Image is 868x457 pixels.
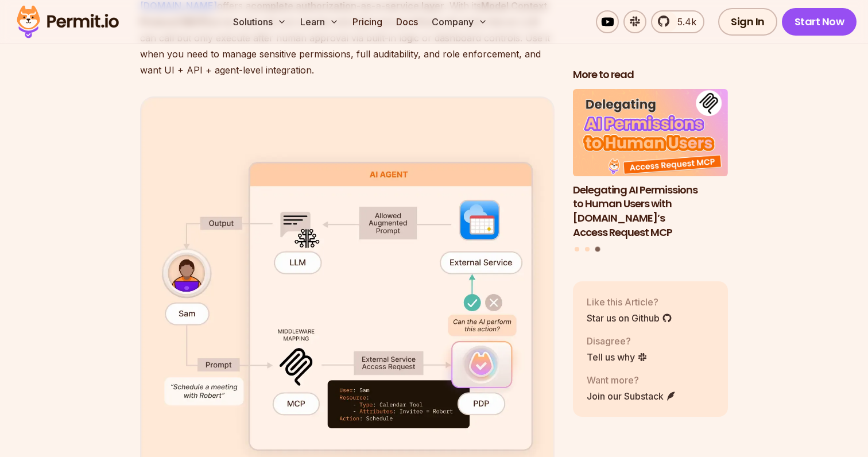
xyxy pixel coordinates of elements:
[587,295,672,308] p: Like this Article?
[11,2,124,41] img: Permit logo
[573,183,728,239] h3: Delegating AI Permissions to Human Users with [DOMAIN_NAME]’s Access Request MCP
[587,350,648,363] a: Tell us why
[228,10,291,33] button: Solutions
[575,247,579,251] button: Go to slide 1
[587,311,672,324] a: Star us on Github
[296,10,343,33] button: Learn
[392,10,423,33] a: Docs
[782,8,857,36] a: Start Now
[573,89,728,240] a: Delegating AI Permissions to Human Users with Permit.io’s Access Request MCPDelegating AI Permiss...
[595,247,600,252] button: Go to slide 3
[573,89,728,240] li: 3 of 3
[651,10,704,33] a: 5.4k
[718,8,777,36] a: Sign In
[573,89,728,176] img: Delegating AI Permissions to Human Users with Permit.io’s Access Request MCP
[587,389,676,402] a: Join our Substack
[671,15,696,29] span: 5.4k
[348,10,387,33] a: Pricing
[573,89,728,254] div: Posts
[573,68,728,82] h2: More to read
[427,10,492,33] button: Company
[587,334,648,347] p: Disagree?
[585,247,590,251] button: Go to slide 2
[587,373,676,386] p: Want more?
